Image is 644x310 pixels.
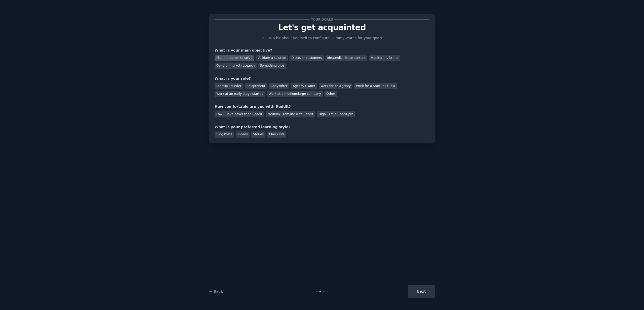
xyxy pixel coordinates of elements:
[325,91,337,97] div: Other
[354,83,397,89] div: Work for a Startup Studio
[236,131,250,138] div: Videos
[269,83,289,89] div: Copywriter
[215,76,429,81] div: What is your role?
[215,23,429,32] p: Let's get acquainted
[326,55,367,61] div: Ideate/distribute content
[215,131,234,138] div: Blog Posts
[215,91,265,97] div: Work at an early stage startup
[290,55,324,61] div: Discover customers
[215,124,429,130] div: What is your preferred learning style?
[266,111,315,117] div: Medium - Familiar with Reddit
[267,131,286,138] div: Checklists
[215,111,264,117] div: Low - Have never tried Reddit
[310,17,334,22] span: Your goals
[369,55,400,61] div: Monitor my brand
[245,83,267,89] div: Solopreneur
[259,35,385,41] p: Tell us a bit about yourself to configure GummySearch for your goals.
[215,63,257,69] div: General market research
[258,63,286,69] div: Something else
[256,55,288,61] div: Validate a solution
[267,91,323,97] div: Work at a medium/large company
[209,289,223,293] a: ← Back
[215,48,429,53] div: What is your main objective?
[319,83,352,89] div: Work for an Agency
[215,104,429,109] div: How comfortable are you with Reddit?
[215,83,243,89] div: Startup Founder
[317,111,355,117] div: High - I'm a Reddit pro
[251,131,265,138] div: Stories
[215,55,254,61] div: Find a problem to solve
[291,83,317,89] div: Agency Owner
